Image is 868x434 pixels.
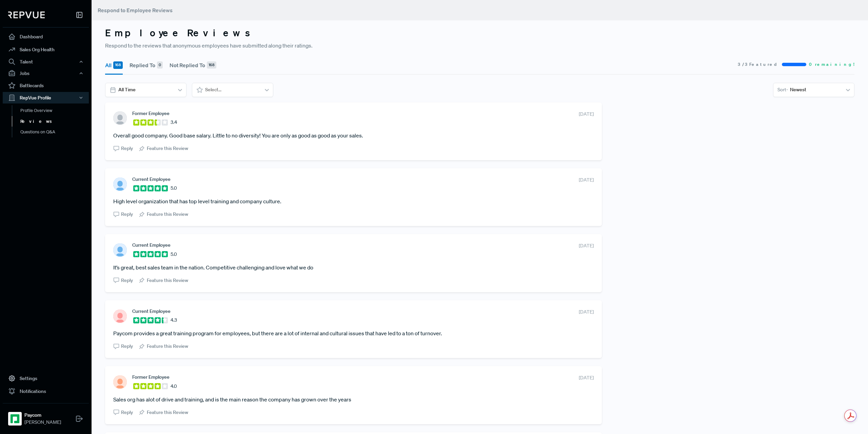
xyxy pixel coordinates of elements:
[12,105,98,116] a: Profile Overview
[8,12,45,18] img: RepVue
[121,277,133,284] span: Reply
[3,79,89,92] a: Battlecards
[130,56,163,75] button: Replied To 0
[132,176,171,182] span: Current Employee
[171,383,177,390] span: 4.0
[24,419,61,426] span: [PERSON_NAME]
[9,413,20,424] img: Paycom
[105,41,854,50] p: Respond to the reviews that anonymous employees have submitted along their ratings.
[121,343,133,350] span: Reply
[147,211,188,218] span: Feature this Review
[121,145,133,152] span: Reply
[132,308,171,314] span: Current Employee
[809,61,854,68] span: 0 remaining!
[147,145,188,152] span: Feature this Review
[132,374,170,380] span: Former Employee
[113,197,594,205] article: High level organization that has top level training and company culture.
[3,30,89,43] a: Dashboard
[777,86,788,93] span: Sort -
[3,385,89,398] a: Notifications
[105,56,123,75] button: All 168
[12,116,98,127] a: Reviews
[113,329,594,337] article: Paycom provides a great training program for employees, but there are a lot of internal and cultu...
[147,277,188,284] span: Feature this Review
[579,176,594,184] span: [DATE]
[105,27,854,39] h3: Employee Reviews
[98,7,173,14] span: Respond to Employee Reviews
[171,119,177,126] span: 3.4
[3,372,89,385] a: Settings
[147,409,188,416] span: Feature this Review
[113,263,594,271] article: It’s great, best sales team in the nation. Competitive challenging and love what we do
[113,395,594,403] article: Sales org has alot of drive and training, and is the main reason the company has grown over the y...
[579,242,594,249] span: [DATE]
[147,343,188,350] span: Feature this Review
[170,56,216,75] button: Not Replied To 168
[113,61,123,69] div: 168
[121,409,133,416] span: Reply
[579,374,594,381] span: [DATE]
[3,92,89,103] button: RepVue Profile
[3,68,89,79] button: Jobs
[207,61,216,69] div: 168
[3,43,89,56] a: Sales Org Health
[132,111,170,116] span: Former Employee
[121,211,133,218] span: Reply
[3,56,89,68] button: Talent
[3,403,89,429] a: PaycomPaycom[PERSON_NAME]
[157,61,163,69] div: 0
[171,251,177,258] span: 5.0
[579,308,594,316] span: [DATE]
[738,61,779,68] span: 3 / 3 Featured
[132,242,171,248] span: Current Employee
[171,185,177,192] span: 5.0
[579,111,594,118] span: [DATE]
[113,131,594,139] article: Overall good company. Good base salary. Little to no diversity! You are only as good as good as y...
[171,317,177,324] span: 4.3
[12,127,98,137] a: Questions on Q&A
[24,412,61,419] strong: Paycom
